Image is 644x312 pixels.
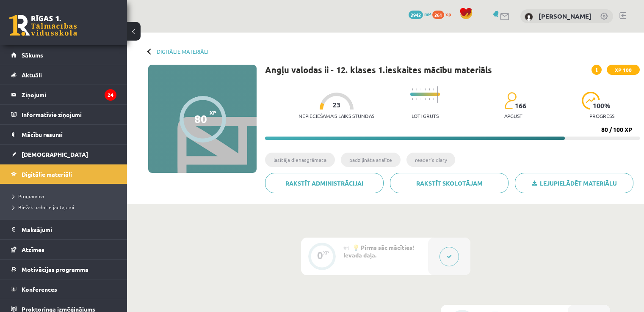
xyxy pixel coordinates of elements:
[11,65,116,85] a: Aktuāli
[593,102,611,109] span: 100 %
[425,98,426,100] img: icon-short-line-57e1e144782c952c97e751825c79c345078a6d821885a25fce030b3d8c18986b.svg
[22,131,63,138] span: Mācību resursi
[504,113,522,119] p: apgūst
[11,145,116,164] a: [DEMOGRAPHIC_DATA]
[22,265,88,273] span: Motivācijas programma
[265,153,335,167] li: lasītāja dienasgrāmata
[13,204,74,211] span: Biežāk uzdotie jautājumi
[504,92,517,109] img: students-c634bb4e5e11cddfef0936a35e636f08e4e9abd3cc4e673bd6f9a4125e45ecb1.svg
[433,98,434,100] img: icon-short-line-57e1e144782c952c97e751825c79c345078a6d821885a25fce030b3d8c18986b.svg
[525,13,533,21] img: Ričards Alsters
[416,98,417,100] img: icon-short-line-57e1e144782c952c97e751825c79c345078a6d821885a25fce030b3d8c18986b.svg
[265,173,384,193] a: Rakstīt administrācijai
[343,244,414,259] span: 💡 Pirms sāc mācīties! Ievada daļa.
[105,89,116,101] i: 24
[416,88,417,90] img: icon-short-line-57e1e144782c952c97e751825c79c345078a6d821885a25fce030b3d8c18986b.svg
[11,240,116,259] a: Atzīmes
[194,112,207,125] div: 80
[265,65,492,75] h1: Angļu valodas ii - 12. klases 1.ieskaites mācību materiāls
[406,153,455,167] li: reader’s diary
[210,109,216,115] span: XP
[22,170,72,178] span: Digitālie materiāli
[22,51,43,59] span: Sākums
[515,173,633,193] a: Lejupielādēt materiālu
[412,88,413,90] img: icon-short-line-57e1e144782c952c97e751825c79c345078a6d821885a25fce030b3d8c18986b.svg
[11,105,116,124] a: Informatīvie ziņojumi
[607,65,640,75] span: XP 100
[22,105,116,124] legend: Informatīvie ziņojumi
[157,48,208,55] a: Digitālie materiāli
[412,113,439,119] p: Ļoti grūts
[13,193,44,200] span: Programma
[432,11,444,19] span: 261
[9,15,77,36] a: Rīgas 1. Tālmācības vidusskola
[582,92,600,109] img: icon-progress-161ccf0a02000e728c5f80fcf4c31c7af3da0e1684b2b1d7c360e028c24a22f1.svg
[22,151,88,158] span: [DEMOGRAPHIC_DATA]
[11,45,116,65] a: Sākums
[409,11,431,17] a: 2942 mP
[515,102,526,109] span: 166
[13,192,119,200] a: Programma
[333,101,340,109] span: 23
[412,98,413,100] img: icon-short-line-57e1e144782c952c97e751825c79c345078a6d821885a25fce030b3d8c18986b.svg
[11,260,116,279] a: Motivācijas programma
[11,125,116,144] a: Mācību resursi
[22,246,44,253] span: Atzīmes
[437,86,438,103] img: icon-long-line-d9ea69661e0d244f92f715978eff75569469978d946b2353a9bb055b3ed8787d.svg
[539,12,591,20] a: [PERSON_NAME]
[11,164,116,184] a: Digitālie materiāli
[323,250,329,255] div: XP
[11,279,116,299] a: Konferences
[420,98,421,100] img: icon-short-line-57e1e144782c952c97e751825c79c345078a6d821885a25fce030b3d8c18986b.svg
[11,220,116,239] a: Maksājumi
[317,252,323,259] div: 0
[409,11,423,19] span: 2942
[22,85,116,104] legend: Ziņojumi
[420,88,421,90] img: icon-short-line-57e1e144782c952c97e751825c79c345078a6d821885a25fce030b3d8c18986b.svg
[424,11,431,17] span: mP
[22,71,42,79] span: Aktuāli
[433,88,434,90] img: icon-short-line-57e1e144782c952c97e751825c79c345078a6d821885a25fce030b3d8c18986b.svg
[11,85,116,104] a: Ziņojumi24
[425,88,426,90] img: icon-short-line-57e1e144782c952c97e751825c79c345078a6d821885a25fce030b3d8c18986b.svg
[22,220,116,239] legend: Maksājumi
[429,88,430,90] img: icon-short-line-57e1e144782c952c97e751825c79c345078a6d821885a25fce030b3d8c18986b.svg
[429,98,430,100] img: icon-short-line-57e1e144782c952c97e751825c79c345078a6d821885a25fce030b3d8c18986b.svg
[341,153,401,167] li: padziļināta analīze
[445,11,451,17] span: xp
[390,173,509,193] a: Rakstīt skolotājam
[589,113,614,119] p: progress
[432,11,455,17] a: 261 xp
[299,113,374,119] p: Nepieciešamais laiks stundās
[22,285,57,293] span: Konferences
[13,203,119,211] a: Biežāk uzdotie jautājumi
[343,244,350,251] span: #1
